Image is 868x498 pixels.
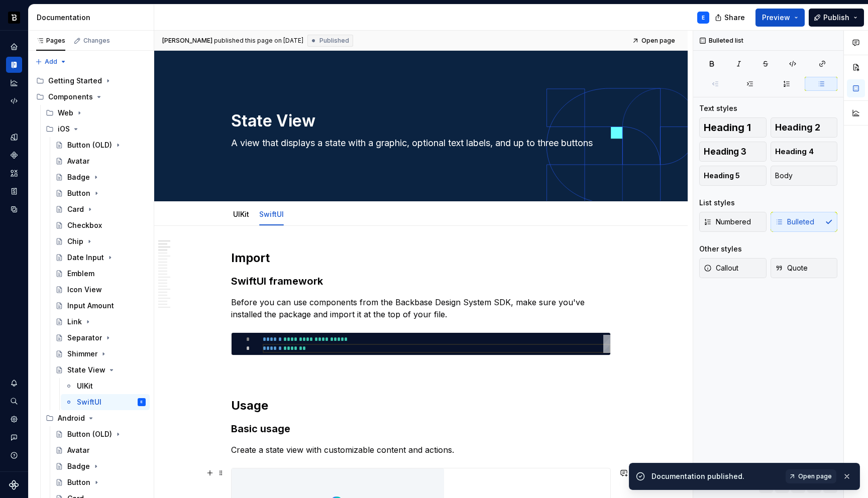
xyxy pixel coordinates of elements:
[45,58,57,66] span: Add
[641,37,675,45] span: Open page
[771,142,838,162] button: Heading 4
[259,210,284,218] a: SwiftUI
[37,13,150,23] div: Documentation
[229,135,609,151] textarea: A view that displays a state with a graphic, optional text labels, and up to three buttons
[704,171,740,181] span: Heading 5
[42,121,150,137] div: iOS
[48,92,93,102] div: Components
[231,296,611,320] p: Before you can use components from the Backbase Design System SDK, make sure you've installed the...
[6,183,22,199] a: Storybook stories
[67,429,112,439] div: Button (OLD)
[6,147,22,163] a: Components
[823,13,849,23] span: Publish
[231,250,611,266] h2: Import
[51,442,150,458] a: Avatar
[229,203,253,224] div: UIKit
[51,250,150,266] a: Date Input
[32,89,150,105] div: Components
[231,422,611,436] h3: Basic usage
[67,236,83,246] div: Chip
[58,413,85,423] div: Android
[58,124,70,134] div: iOS
[755,9,805,27] button: Preview
[6,39,22,55] div: Home
[214,37,303,45] div: published this page on [DATE]
[775,147,814,157] span: Heading 4
[32,55,70,69] button: Add
[67,204,84,214] div: Card
[699,166,767,186] button: Heading 5
[67,317,82,327] div: Link
[58,108,73,118] div: Web
[629,34,680,48] a: Open page
[231,274,611,288] h3: SwiftUI framework
[42,105,150,121] div: Web
[61,378,150,394] a: UIKit
[67,349,97,359] div: Shimmer
[6,57,22,73] a: Documentation
[51,137,150,153] a: Button (OLD)
[6,93,22,109] a: Code automation
[771,258,838,278] button: Quote
[67,220,102,230] div: Checkbox
[6,429,22,445] button: Contact support
[6,375,22,391] button: Notifications
[699,244,742,254] div: Other styles
[51,185,150,201] a: Button
[51,169,150,185] a: Badge
[775,263,808,273] span: Quote
[6,201,22,217] a: Data sources
[67,140,112,150] div: Button (OLD)
[771,166,838,186] button: Body
[231,444,611,456] p: Create a state view with customizable content and actions.
[67,333,102,343] div: Separator
[48,76,102,86] div: Getting Started
[51,298,150,314] a: Input Amount
[724,13,745,23] span: Share
[255,203,288,224] div: SwiftUI
[809,9,864,27] button: Publish
[8,12,20,24] img: ef5c8306-425d-487c-96cf-06dd46f3a532.png
[51,282,150,298] a: Icon View
[67,301,114,311] div: Input Amount
[83,37,110,45] div: Changes
[67,461,90,471] div: Badge
[36,37,65,45] div: Pages
[9,480,19,490] svg: Supernova Logo
[51,233,150,250] a: Chip
[77,397,101,407] div: SwiftUI
[32,73,150,89] div: Getting Started
[699,117,767,138] button: Heading 1
[704,122,751,133] span: Heading 1
[771,117,838,138] button: Heading 2
[51,217,150,233] a: Checkbox
[231,398,611,414] h2: Usage
[699,103,737,113] div: Text styles
[51,362,150,378] a: State View
[704,147,746,157] span: Heading 3
[51,314,150,330] a: Link
[67,285,102,295] div: Icon View
[775,122,820,133] span: Heading 2
[141,397,143,407] div: E
[67,269,94,279] div: Emblem
[51,201,150,217] a: Card
[67,445,89,455] div: Avatar
[51,426,150,442] a: Button (OLD)
[51,474,150,490] a: Button
[6,411,22,427] a: Settings
[699,198,735,208] div: List styles
[699,212,767,232] button: Numbered
[6,129,22,145] a: Design tokens
[6,165,22,181] a: Assets
[319,37,349,45] span: Published
[233,210,249,218] a: UIKit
